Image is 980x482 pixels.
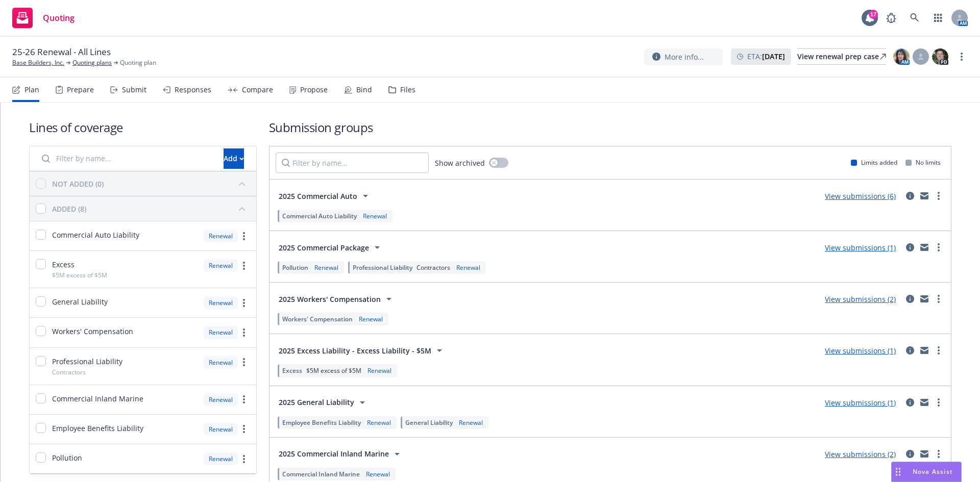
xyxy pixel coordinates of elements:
button: 2025 Workers' Compensation [276,289,398,309]
a: more [238,393,250,405]
span: Excess [52,259,75,270]
div: Renewal [454,263,482,272]
div: Bind [356,86,372,94]
div: Renewal [204,296,238,309]
span: 2025 Commercial Auto [279,191,357,201]
div: Limits added [851,158,897,167]
div: No limits [905,158,941,167]
a: circleInformation [904,241,916,253]
span: Employee Benefits Liability [282,418,361,427]
a: more [933,190,945,202]
a: View submissions (1) [825,398,896,408]
div: Renewal [357,315,385,323]
a: more [238,230,250,242]
div: Renewal [364,470,392,478]
a: circleInformation [904,344,916,357]
span: ETA : [747,51,785,62]
button: Nova Assist [891,462,962,482]
a: more [933,448,945,460]
a: View submissions (1) [825,346,896,356]
span: Show archived [435,158,485,168]
strong: [DATE] [762,52,785,61]
input: Filter by name... [276,153,429,173]
div: Renewal [204,393,238,406]
span: Professional Liability [353,263,412,272]
div: Renewal [204,356,238,369]
div: Renewal [204,230,238,242]
button: 2025 Commercial Auto [276,186,375,206]
span: Commercial Inland Marine [52,393,143,404]
a: Base Builders, Inc. [12,58,64,67]
a: mail [918,241,930,253]
a: circleInformation [904,293,916,305]
h1: Submission groups [269,119,951,136]
div: View renewal prep case [797,49,886,64]
div: Plan [24,86,39,94]
button: ADDED (8) [52,200,250,217]
a: circleInformation [904,396,916,409]
button: 2025 Excess Liability - Excess Liability - $5M [276,340,449,361]
span: Nova Assist [913,467,953,476]
a: more [238,453,250,465]
a: Quoting plans [72,58,112,67]
a: mail [918,344,930,357]
div: Add [224,149,244,168]
div: Drag to move [892,462,904,481]
button: Add [224,148,244,169]
span: Commercial Auto Liability [282,212,357,220]
a: Switch app [928,8,948,28]
span: More info... [665,52,704,62]
span: Contractors [416,263,450,272]
button: 2025 Commercial Inland Marine [276,444,406,464]
div: Renewal [457,418,485,427]
button: 2025 Commercial Package [276,237,386,258]
div: NOT ADDED (0) [52,179,104,189]
a: Report a Bug [881,8,901,28]
div: Prepare [67,86,94,94]
span: $5M excess of $5M [306,366,361,375]
div: Renewal [361,212,389,220]
input: Filter by name... [36,148,217,169]
div: Renewal [204,326,238,339]
div: Renewal [312,263,340,272]
div: 17 [869,10,878,19]
a: View submissions (2) [825,294,896,304]
a: circleInformation [904,448,916,460]
a: more [238,356,250,368]
span: 2025 Commercial Package [279,242,369,253]
span: Pollution [52,452,82,463]
span: General Liability [405,418,453,427]
span: 2025 Workers' Compensation [279,294,381,305]
div: Renewal [365,418,393,427]
span: General Liability [52,296,108,307]
a: circleInformation [904,190,916,202]
a: more [238,260,250,272]
a: mail [918,293,930,305]
span: Pollution [282,263,308,272]
div: ADDED (8) [52,204,86,214]
a: more [238,326,250,339]
div: Files [400,86,415,94]
a: Quoting [8,4,79,32]
div: Renewal [204,452,238,465]
div: Propose [300,86,328,94]
a: View submissions (6) [825,191,896,201]
a: more [933,396,945,409]
a: Search [904,8,925,28]
div: Renewal [365,366,394,375]
span: Excess [282,366,302,375]
div: Compare [242,86,273,94]
a: more [955,50,968,63]
span: 25-26 Renewal - All Lines [12,46,111,58]
a: more [933,241,945,253]
button: 2025 General Liability [276,392,372,413]
span: Commercial Auto Liability [52,230,139,240]
div: Submit [122,86,146,94]
div: Renewal [204,423,238,436]
a: more [238,297,250,309]
img: photo [932,48,948,65]
span: Workers' Compensation [52,326,133,337]
span: 2025 General Liability [279,397,354,408]
span: 2025 Commercial Inland Marine [279,448,389,459]
img: photo [893,48,910,65]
